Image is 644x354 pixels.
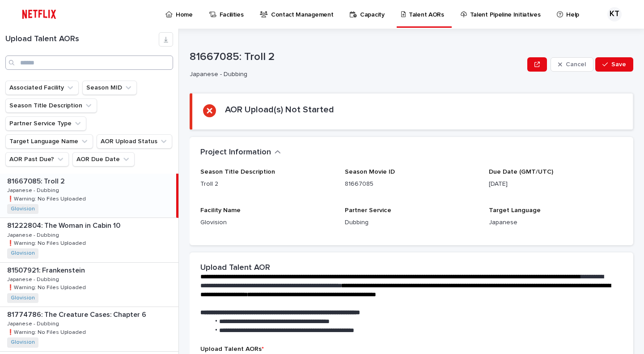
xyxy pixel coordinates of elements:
button: Cancel [551,57,593,72]
button: Season MID [82,81,137,95]
h2: Upload Talent AOR [200,263,270,273]
span: Target Language [489,207,541,213]
span: Season Movie ID [345,169,395,175]
span: Due Date (GMT/UTC) [489,169,553,175]
h2: Project Information [200,148,271,158]
p: 81667085 [345,179,479,189]
p: 81667085: Troll 2 [7,175,67,186]
span: Upload Talent AORs [200,346,264,352]
p: 81222804: The Woman in Cabin 10 [7,220,122,230]
p: Japanese - Dubbing [7,186,61,194]
p: Japanese - Dubbing [7,230,61,239]
p: Japanese - Dubbing [7,275,61,283]
p: Japanese [489,218,623,227]
span: Cancel [566,61,586,68]
div: KT [607,7,622,21]
button: Season Title Description [5,98,97,113]
p: ❗️Warning: No Files Uploaded [7,194,88,202]
button: AOR Past Due? [5,152,69,166]
span: Facility Name [200,207,241,213]
input: Search [5,55,173,70]
p: Dubbing [345,218,479,227]
p: 81774786: The Creature Cases: Chapter 6 [7,309,148,319]
button: AOR Due Date [72,152,135,166]
p: ❗️Warning: No Files Uploaded [7,239,88,247]
span: Save [611,61,626,68]
a: Glovision [11,250,35,256]
p: Japanese - Dubbing [7,319,61,327]
button: Partner Service Type [5,116,86,131]
p: 81507921: Frankenstein [7,264,87,275]
button: Target Language Name [5,134,93,149]
p: ❗️Warning: No Files Uploaded [7,328,88,336]
a: Glovision [11,206,35,212]
button: Project Information [200,148,281,158]
p: ❗️Warning: No Files Uploaded [7,283,88,291]
p: [DATE] [489,179,623,189]
button: Save [595,57,633,72]
p: Japanese - Dubbing [190,71,520,78]
span: Partner Service [345,207,391,213]
button: Associated Facility [5,81,79,95]
a: Glovision [11,295,35,301]
h1: Upload Talent AORs [5,34,159,44]
span: Season Title Description [200,169,275,175]
p: 81667085: Troll 2 [190,51,524,64]
p: Troll 2 [200,179,334,189]
h2: AOR Upload(s) Not Started [225,104,334,115]
button: AOR Upload Status [97,134,172,149]
a: Glovision [11,339,35,345]
p: Glovision [200,218,334,227]
img: ifQbXi3ZQGMSEF7WDB7W [18,5,60,23]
